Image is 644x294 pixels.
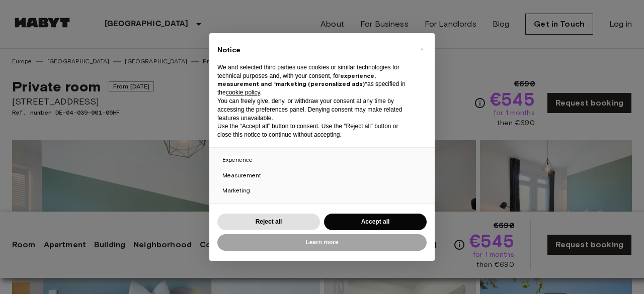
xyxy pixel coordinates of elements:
span: Marketing [222,186,250,194]
p: You can freely give, deny, or withdraw your consent at any time by accessing the preferences pane... [217,97,411,122]
strong: experience, measurement and “marketing (personalized ads)” [217,72,376,88]
button: Accept all [324,214,427,230]
button: Close this notice [414,41,430,57]
button: Learn more [217,234,427,251]
h2: Notice [217,45,411,55]
a: cookie policy [226,89,260,96]
p: Use the “Accept all” button to consent. Use the “Reject all” button or close this notice to conti... [217,122,411,139]
span: × [420,43,424,55]
span: Measurement [222,171,261,179]
p: We and selected third parties use cookies or similar technologies for technical purposes and, wit... [217,63,411,97]
span: Experience [222,156,253,163]
button: Reject all [217,214,320,230]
